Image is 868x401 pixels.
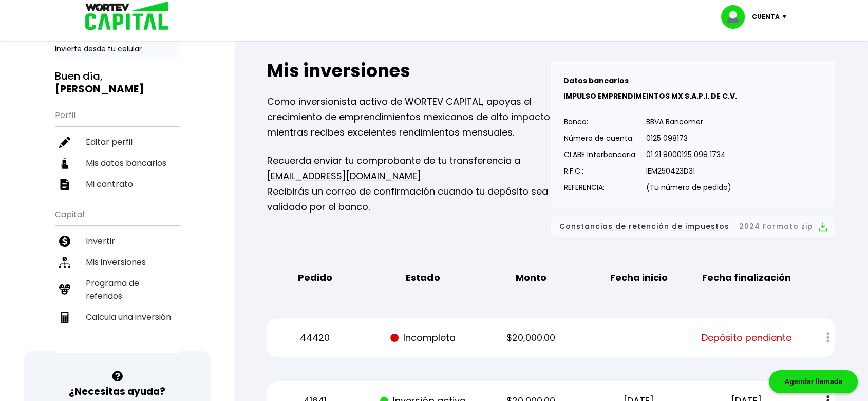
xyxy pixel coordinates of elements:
[270,330,361,346] p: 44420
[59,137,70,148] img: editar-icon.952d3147.svg
[646,130,731,146] p: 0125 098173
[485,330,576,346] p: $20,000.00
[267,94,551,140] p: Como inversionista activo de WORTEV CAPITAL, apoyas el crecimiento de emprendimientos mexicanos d...
[55,273,180,307] a: Programa de referidos
[267,153,551,215] p: Recuerda enviar tu comprobante de tu transferencia a Recibirás un correo de confirmación cuando t...
[298,270,332,285] b: Pedido
[406,270,440,285] b: Estado
[59,284,70,295] img: recomiendanos-icon.9b8e9327.svg
[55,82,144,96] b: [PERSON_NAME]
[378,330,468,346] p: Incompleta
[564,114,637,129] p: Banco:
[646,147,731,162] p: 01 21 8000125 098 1734
[559,220,729,233] span: Constancias de retención de impuestos
[559,220,827,233] button: Constancias de retención de impuestos2024 Formato zip
[55,70,180,96] h3: Buen día,
[55,174,180,195] a: Mi contrato
[721,5,752,29] img: profile-image
[646,180,731,195] p: (Tu número de pedido)
[59,312,70,323] img: calculadora-icon.17d418c4.svg
[55,44,180,54] p: Invierte desde tu celular
[55,252,180,273] a: Mis inversiones
[59,158,70,169] img: datos-icon.10cf9172.svg
[564,130,637,146] p: Número de cuenta:
[646,114,731,129] p: BBVA Bancomer
[267,61,551,81] h2: Mis inversiones
[69,384,165,399] h3: ¿Necesitas ayuda?
[564,163,637,179] p: R.F.C.:
[267,169,421,182] a: [EMAIL_ADDRESS][DOMAIN_NAME]
[610,270,668,285] b: Fecha inicio
[515,270,546,285] b: Monto
[564,147,637,162] p: CLABE Interbancaria:
[702,270,791,285] b: Fecha finalización
[769,370,858,393] div: Agendar llamada
[55,131,180,152] a: Editar perfil
[55,307,180,328] a: Calcula una inversión
[55,152,180,174] a: Mis datos bancarios
[702,330,791,346] span: Depósito pendiente
[646,163,731,179] p: IEM250423D31
[563,91,737,101] b: IMPULSO EMPRENDIMEINTOS MX S.A.P.I. DE C.V.
[55,203,180,353] ul: Capital
[59,257,70,268] img: inversiones-icon.6695dc30.svg
[752,9,780,25] p: Cuenta
[59,179,70,190] img: contrato-icon.f2db500c.svg
[780,15,794,18] img: icon-down
[55,104,180,195] ul: Perfil
[59,236,70,247] img: invertir-icon.b3b967d7.svg
[55,231,180,252] a: Invertir
[563,75,629,86] b: Datos bancarios
[564,180,637,195] p: REFERENCIA:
